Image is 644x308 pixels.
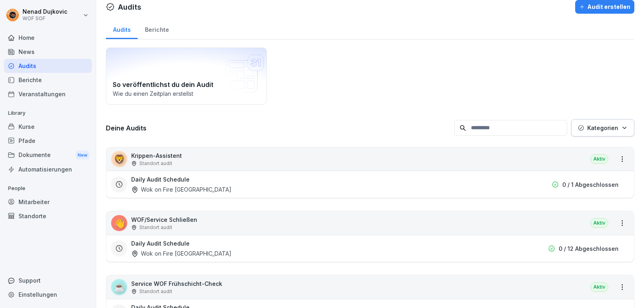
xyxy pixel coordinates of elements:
[111,279,127,295] div: ☕
[111,151,127,167] div: 🦁
[571,119,634,136] button: Kategorien
[139,288,172,295] p: Standort audit
[111,215,127,231] div: 👋
[4,31,92,45] a: Home
[23,16,67,21] p: WOF SOF
[4,45,92,59] a: News
[131,151,182,160] p: Krippen-Assistent
[590,218,608,228] div: Aktiv
[106,19,138,39] a: Audits
[23,8,67,15] p: Nenad Dujkovic
[559,244,619,253] p: 0 / 12 Abgeschlossen
[4,148,92,163] a: DokumenteNew
[131,239,190,248] h3: Daily Audit Schedule
[118,2,141,12] h1: Audits
[131,279,222,288] p: Service WOF Frühschicht-Check
[139,160,172,167] p: Standort audit
[4,120,92,134] a: Kurse
[113,80,260,89] h2: So veröffentlichst du dein Audit
[4,273,92,287] div: Support
[131,249,231,258] div: Wok on Fire [GEOGRAPHIC_DATA]
[4,59,92,73] a: Audits
[562,180,619,189] p: 0 / 1 Abgeschlossen
[4,73,92,87] a: Berichte
[131,185,231,194] div: Wok on Fire [GEOGRAPHIC_DATA]
[106,48,267,105] a: So veröffentlichst du dein AuditWie du einen Zeitplan erstellst
[4,182,92,195] p: People
[4,107,92,120] p: Library
[4,134,92,148] a: Pfade
[138,19,176,39] a: Berichte
[4,87,92,101] a: Veranstaltungen
[113,89,260,98] p: Wie du einen Zeitplan erstellst
[590,154,608,164] div: Aktiv
[4,287,92,302] a: Einstellungen
[131,175,190,184] h3: Daily Audit Schedule
[4,162,92,176] a: Automatisierungen
[4,195,92,209] a: Mitarbeiter
[4,148,92,163] div: Dokumente
[131,215,197,224] p: WOF/Service Schließen
[587,124,618,132] p: Kategorien
[106,124,450,132] h3: Deine Audits
[579,2,630,11] div: Audit erstellen
[139,224,172,231] p: Standort audit
[590,282,608,292] div: Aktiv
[4,209,92,223] a: Standorte
[76,151,89,160] div: New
